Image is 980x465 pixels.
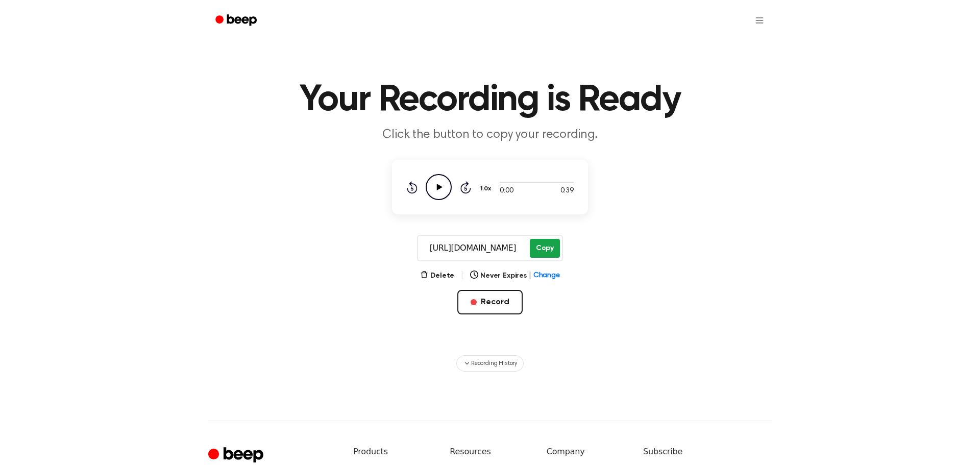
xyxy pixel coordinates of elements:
[353,446,433,458] h6: Products
[479,180,495,198] button: 1.0x
[470,271,560,281] button: Never Expires|Change
[747,8,772,33] button: Open menu
[471,359,517,368] span: Recording History
[533,271,560,281] span: Change
[294,127,686,143] p: Click the button to copy your recording.
[208,11,266,31] a: Beep
[643,446,772,458] h6: Subscribe
[547,446,627,458] h6: Company
[450,446,530,458] h6: Resources
[457,290,522,314] button: Record
[529,271,531,281] span: |
[530,239,560,258] button: Copy
[560,186,574,197] span: 0:39
[420,271,454,281] button: Delete
[460,270,464,282] span: |
[500,186,513,197] span: 0:00
[456,355,524,372] button: Recording History
[229,82,751,118] h1: Your Recording is Ready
